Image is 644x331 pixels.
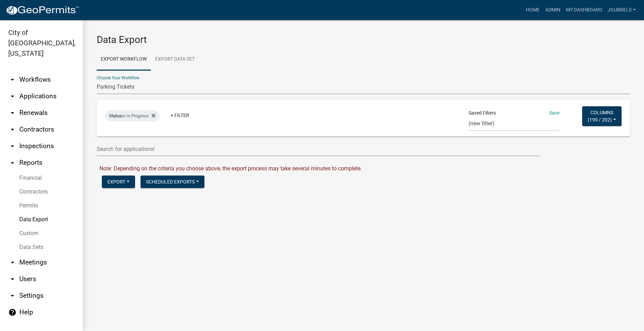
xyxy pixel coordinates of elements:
i: arrow_drop_down [8,92,17,100]
i: arrow_drop_down [8,75,17,84]
button: Scheduled Exports [141,176,204,188]
span: Saved Filters [469,109,496,117]
a: jgubbels [605,3,638,17]
button: Export [102,176,135,188]
a: Admin [542,3,563,17]
i: arrow_drop_down [8,109,17,117]
a: Export Workflow [97,48,151,71]
a: My Dashboard [563,3,605,17]
span: Note: Depending on the criteria you choose above, the export process may take several minutes to ... [99,165,362,172]
input: Search for applications! [97,142,539,156]
i: arrow_drop_down [8,142,17,150]
h3: Data Export [97,34,630,46]
i: arrow_drop_up [8,159,17,167]
i: arrow_drop_down [8,258,17,267]
span: 199 / 202 [589,117,610,122]
i: arrow_drop_down [8,125,17,134]
i: arrow_drop_down [8,292,17,300]
span: Status [109,113,122,118]
a: Export Data Set [151,48,199,71]
a: Save [549,110,559,116]
i: help [8,308,17,316]
button: Columns(199 / 202) [582,106,622,126]
a: Home [523,3,542,17]
div: is In Progress [105,110,160,122]
i: arrow_drop_down [8,275,17,283]
a: + Filter [165,109,195,122]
